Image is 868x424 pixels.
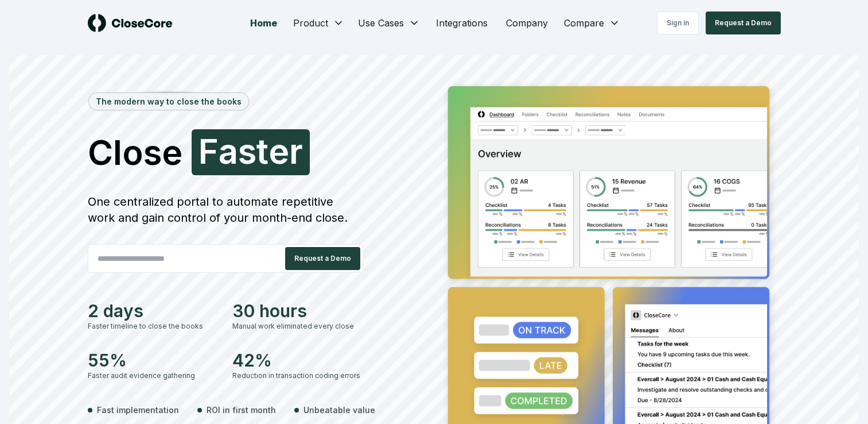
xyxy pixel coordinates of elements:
[198,134,219,168] span: F
[88,135,182,169] span: Close
[657,11,699,34] a: Sign in
[238,134,256,168] span: s
[256,134,268,168] span: t
[88,14,173,32] img: logo
[232,371,363,381] div: Reduction in transaction coding errors
[232,321,363,332] div: Manual work eliminated every close
[706,11,781,34] button: Request a Demo
[89,93,248,110] div: The modern way to close the books
[88,194,363,226] div: One centralized portal to automate repetitive work and gain control of your month-end close.
[293,16,328,30] span: Product
[88,321,219,332] div: Faster timeline to close the books
[268,134,289,168] span: e
[88,350,219,371] div: 55%
[97,404,179,416] span: Fast implementation
[557,11,627,34] button: Compare
[351,11,427,34] button: Use Cases
[427,11,497,34] a: Integrations
[88,300,219,321] div: 2 days
[207,404,276,416] span: ROI in first month
[232,300,363,321] div: 30 hours
[232,350,363,371] div: 42%
[285,247,360,270] button: Request a Demo
[303,404,375,416] span: Unbeatable value
[88,371,219,381] div: Faster audit evidence gathering
[241,11,286,34] a: Home
[497,11,557,34] a: Company
[289,134,303,168] span: r
[564,16,604,30] span: Compare
[219,134,238,168] span: a
[358,16,404,30] span: Use Cases
[286,11,351,34] button: Product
